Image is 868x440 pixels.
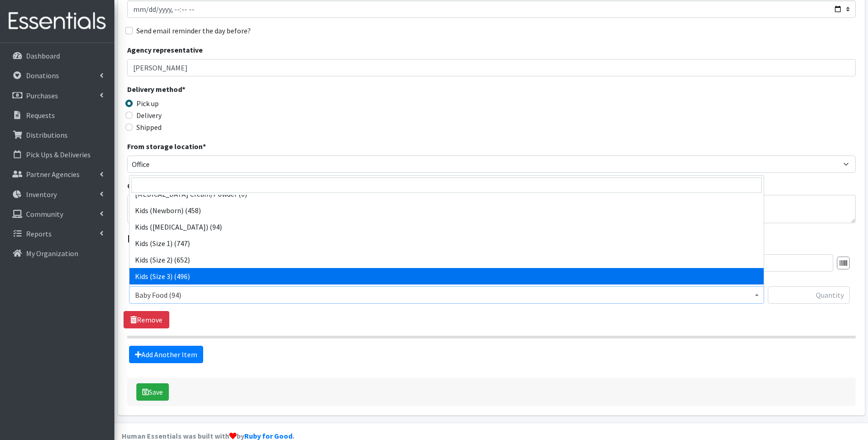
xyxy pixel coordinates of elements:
[203,142,206,151] abbr: required
[127,141,206,152] label: From storage location
[4,126,111,144] a: Distributions
[4,6,111,37] img: HumanEssentials
[4,165,111,183] a: Partner Agencies
[182,85,185,94] abbr: required
[4,106,111,124] a: Requests
[129,252,764,268] li: Kids (Size 2) (652)
[4,66,111,85] a: Donations
[4,244,111,263] a: My Organization
[127,231,856,247] legend: Items in this distribution
[26,249,78,258] p: My Organization
[26,130,68,140] p: Distributions
[129,202,764,219] li: Kids (Newborn) (458)
[136,383,169,401] button: Save
[135,289,758,301] span: Baby Food (94)
[26,91,58,100] p: Purchases
[127,44,203,55] label: Agency representative
[136,25,251,36] label: Send email reminder the day before?
[26,209,63,219] p: Community
[127,84,309,98] legend: Delivery method
[26,150,91,159] p: Pick Ups & Deliveries
[26,71,59,80] p: Donations
[129,268,764,284] li: Kids (Size 3) (496)
[129,219,764,235] li: Kids ([MEDICAL_DATA]) (94)
[26,190,57,199] p: Inventory
[129,284,764,301] li: Kids (Size 4) (313)
[26,170,80,179] p: Partner Agencies
[136,122,162,133] label: Shipped
[4,225,111,243] a: Reports
[136,110,162,121] label: Delivery
[26,111,55,120] p: Requests
[4,205,111,223] a: Community
[26,51,60,60] p: Dashboard
[4,145,111,164] a: Pick Ups & Deliveries
[4,185,111,204] a: Inventory
[136,98,159,109] label: Pick up
[26,229,52,238] p: Reports
[129,346,203,363] a: Add Another Item
[4,86,111,105] a: Purchases
[129,286,764,304] span: Baby Food (94)
[124,311,169,328] a: Remove
[127,180,161,191] label: Comment
[768,286,850,304] input: Quantity
[4,47,111,65] a: Dashboard
[129,235,764,252] li: Kids (Size 1) (747)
